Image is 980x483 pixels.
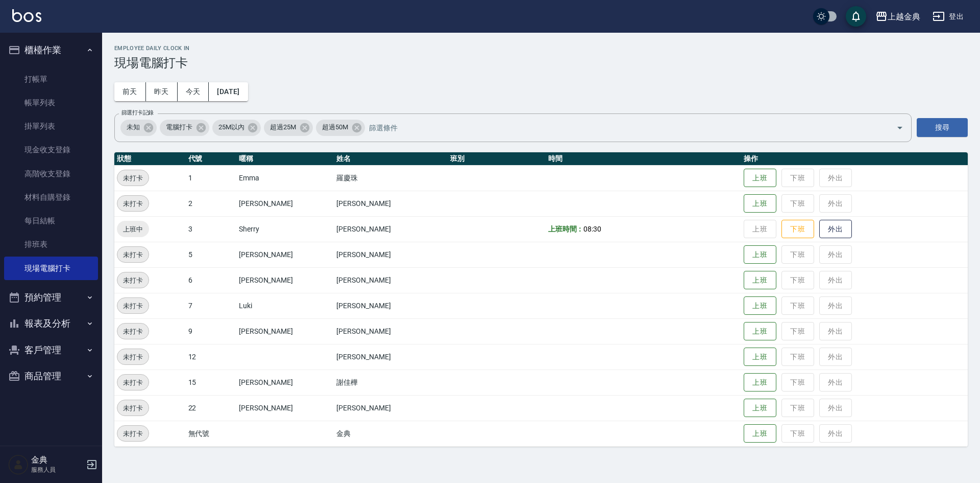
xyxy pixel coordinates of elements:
[212,122,251,132] span: 25M以內
[334,216,448,242] td: [PERSON_NAME]
[160,120,209,136] div: 電腦打卡
[117,326,149,337] span: 未打卡
[186,267,236,293] td: 6
[781,220,814,239] button: 下班
[236,267,334,293] td: [PERSON_NAME]
[744,245,776,264] button: 上班
[209,82,248,101] button: [DATE]
[186,421,236,446] td: 無代號
[186,216,236,242] td: 3
[4,337,98,363] button: 客戶管理
[4,114,98,138] a: 掛單列表
[4,91,98,114] a: 帳單列表
[4,363,98,389] button: 商品管理
[114,152,186,166] th: 狀態
[871,6,924,27] button: 上越金典
[186,344,236,370] td: 12
[114,82,146,101] button: 前天
[334,165,448,191] td: 羅慶珠
[892,120,908,136] button: Open
[236,395,334,421] td: [PERSON_NAME]
[928,7,968,26] button: 登出
[117,428,149,439] span: 未打卡
[186,191,236,216] td: 2
[264,120,313,136] div: 超過25M
[8,454,29,475] img: Person
[334,293,448,318] td: [PERSON_NAME]
[236,216,334,242] td: Sherry
[121,109,154,117] label: 篩選打卡記錄
[334,191,448,216] td: [PERSON_NAME]
[316,122,354,132] span: 超過50M
[846,6,866,27] button: save
[744,194,776,213] button: 上班
[236,152,334,166] th: 暱稱
[117,352,149,362] span: 未打卡
[160,122,199,132] span: 電腦打卡
[114,45,968,52] h2: Employee Daily Clock In
[12,9,41,22] img: Logo
[334,421,448,446] td: 金典
[186,242,236,267] td: 5
[31,465,83,474] p: 服務人員
[917,118,968,137] button: 搜尋
[4,257,98,280] a: 現場電腦打卡
[117,403,149,413] span: 未打卡
[117,275,149,286] span: 未打卡
[117,249,149,260] span: 未打卡
[120,120,157,136] div: 未知
[186,293,236,318] td: 7
[236,191,334,216] td: [PERSON_NAME]
[117,301,149,311] span: 未打卡
[4,284,98,311] button: 預約管理
[4,186,98,209] a: 材料自購登錄
[316,120,365,136] div: 超過50M
[744,296,776,315] button: 上班
[4,233,98,256] a: 排班表
[117,224,149,235] span: 上班中
[4,67,98,91] a: 打帳單
[744,169,776,188] button: 上班
[4,209,98,233] a: 每日結帳
[548,225,584,233] b: 上班時間：
[744,424,776,443] button: 上班
[334,152,448,166] th: 姓名
[120,122,146,132] span: 未知
[212,120,261,136] div: 25M以內
[4,37,98,63] button: 櫃檯作業
[186,152,236,166] th: 代號
[236,293,334,318] td: Luki
[117,198,149,209] span: 未打卡
[186,318,236,344] td: 9
[334,344,448,370] td: [PERSON_NAME]
[114,56,968,70] h3: 現場電腦打卡
[583,225,601,233] span: 08:30
[888,10,920,23] div: 上越金典
[334,318,448,344] td: [PERSON_NAME]
[744,373,776,392] button: 上班
[334,242,448,267] td: [PERSON_NAME]
[334,267,448,293] td: [PERSON_NAME]
[117,173,149,183] span: 未打卡
[744,322,776,341] button: 上班
[744,348,776,366] button: 上班
[236,242,334,267] td: [PERSON_NAME]
[819,220,852,239] button: 外出
[178,82,209,101] button: 今天
[264,122,302,132] span: 超過25M
[236,318,334,344] td: [PERSON_NAME]
[744,399,776,418] button: 上班
[31,455,83,465] h5: 金典
[546,152,741,166] th: 時間
[146,82,178,101] button: 昨天
[236,165,334,191] td: Emma
[186,165,236,191] td: 1
[186,395,236,421] td: 22
[4,138,98,162] a: 現金收支登錄
[4,162,98,186] a: 高階收支登錄
[117,377,149,388] span: 未打卡
[448,152,546,166] th: 班別
[366,119,878,136] input: 篩選條件
[744,271,776,290] button: 上班
[236,370,334,395] td: [PERSON_NAME]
